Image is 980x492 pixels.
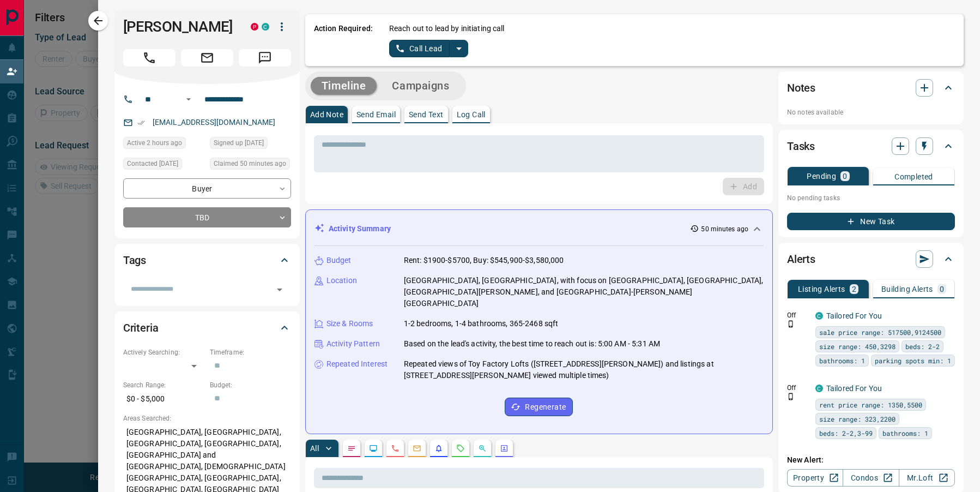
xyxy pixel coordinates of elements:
p: 1-2 bedrooms, 1-4 bathrooms, 365-2468 sqft [404,318,559,329]
a: [EMAIL_ADDRESS][DOMAIN_NAME] [153,118,276,127]
span: size range: 450,3298 [819,341,896,352]
span: bathrooms: 1 [819,355,865,366]
p: Off [787,383,809,393]
svg: Push Notification Only [787,393,795,400]
p: No notes available [787,107,955,117]
h1: [PERSON_NAME] [123,18,234,35]
p: Add Note [310,111,343,118]
span: size range: 323,2200 [819,413,896,424]
div: Wed Jun 30 2021 [210,137,291,152]
p: Actively Searching: [123,347,204,357]
p: Log Call [457,111,486,118]
div: Notes [787,75,955,101]
p: Budget: [210,380,291,390]
p: 50 minutes ago [701,224,748,234]
p: Location [326,275,357,286]
svg: Agent Actions [500,444,509,453]
button: Timeline [311,77,377,95]
svg: Email Verified [137,119,145,127]
p: Completed [894,173,933,181]
span: Call [123,49,176,67]
button: Regenerate [505,398,573,416]
p: Areas Searched: [123,413,291,423]
svg: Emails [413,444,421,453]
h2: Notes [787,79,815,97]
div: Buyer [123,178,291,199]
p: Listing Alerts [798,285,845,293]
p: Send Text [409,111,444,118]
p: No pending tasks [787,190,955,206]
p: Building Alerts [881,285,933,293]
button: New Task [787,213,955,230]
p: Search Range: [123,380,204,390]
p: Rent: $1900-$5700, Buy: $545,900-$3,580,000 [404,255,564,266]
div: Tags [123,247,291,273]
span: parking spots min: 1 [875,355,951,366]
div: condos.ca [815,312,823,320]
div: property.ca [251,23,258,31]
span: Email [181,49,233,67]
span: Contacted [DATE] [127,158,178,169]
div: TBD [123,207,291,227]
span: sale price range: 517500,9124500 [819,327,941,338]
p: Repeated Interest [326,358,388,370]
p: Off [787,310,809,320]
svg: Calls [391,444,400,453]
a: Tailored For You [826,311,882,320]
button: Call Lead [389,40,450,57]
a: Property [787,469,843,487]
span: beds: 2-2 [905,341,940,352]
h2: Alerts [787,250,815,268]
div: Alerts [787,246,955,272]
svg: Listing Alerts [434,444,443,453]
svg: Requests [456,444,465,453]
p: Activity Summary [329,223,391,235]
span: beds: 2-2,3-99 [819,428,873,439]
p: Action Required: [314,23,373,57]
a: Tailored For You [826,384,882,393]
span: rent price range: 1350,5500 [819,399,922,410]
p: All [310,445,319,452]
p: 2 [852,285,856,293]
div: Wed Sep 17 2025 [210,158,291,173]
p: Pending [807,172,836,180]
div: Criteria [123,315,291,341]
a: Mr.Loft [899,469,955,487]
a: Condos [843,469,899,487]
p: Based on the lead's activity, the best time to reach out is: 5:00 AM - 5:31 AM [404,338,660,350]
span: bathrooms: 1 [882,428,928,439]
svg: Lead Browsing Activity [369,444,378,453]
p: 0 [940,285,944,293]
p: $0 - $5,000 [123,390,204,408]
p: 0 [843,172,847,180]
div: condos.ca [815,385,823,392]
span: Claimed 50 minutes ago [214,158,286,169]
p: Timeframe: [210,347,291,357]
div: Sun Jul 04 2021 [123,158,204,173]
h2: Criteria [123,319,159,337]
div: condos.ca [262,23,269,31]
svg: Push Notification Only [787,320,795,328]
div: split button [389,40,468,57]
p: Send Email [356,111,396,118]
span: Active 2 hours ago [127,137,182,148]
p: [GEOGRAPHIC_DATA], [GEOGRAPHIC_DATA], with focus on [GEOGRAPHIC_DATA], [GEOGRAPHIC_DATA], [GEOGRA... [404,275,764,309]
button: Open [182,93,195,106]
div: Wed Sep 17 2025 [123,137,204,152]
p: New Alert: [787,454,955,466]
p: Reach out to lead by initiating call [389,23,505,34]
span: Message [239,49,291,67]
p: Activity Pattern [326,338,380,350]
svg: Opportunities [478,444,487,453]
p: Budget [326,255,352,266]
h2: Tasks [787,137,815,155]
button: Campaigns [381,77,460,95]
h2: Tags [123,251,146,269]
p: Repeated views of Toy Factory Lofts ([STREET_ADDRESS][PERSON_NAME]) and listings at [STREET_ADDRE... [404,358,764,381]
div: Tasks [787,133,955,159]
p: Size & Rooms [326,318,373,329]
svg: Notes [347,444,356,453]
div: Activity Summary50 minutes ago [314,219,764,239]
button: Open [272,282,287,297]
span: Signed up [DATE] [214,137,264,148]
